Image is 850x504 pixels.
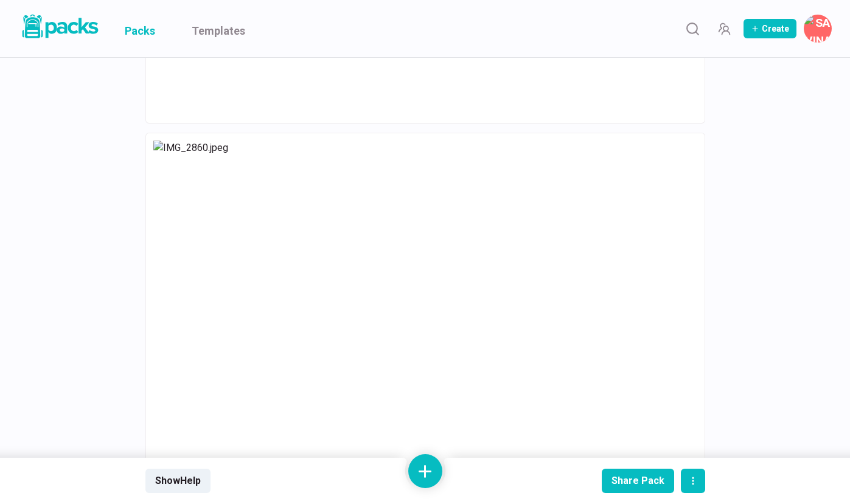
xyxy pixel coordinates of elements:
[680,16,705,41] button: Search
[611,475,664,486] div: Share Pack
[804,15,832,43] button: Savina Tilmann
[712,16,736,41] button: Manage Team Invites
[145,469,211,493] button: ShowHelp
[18,12,100,45] a: Packs logo
[744,19,796,38] button: Create Pack
[18,12,100,41] img: Packs logo
[681,469,705,493] button: actions
[602,469,674,493] button: Share Pack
